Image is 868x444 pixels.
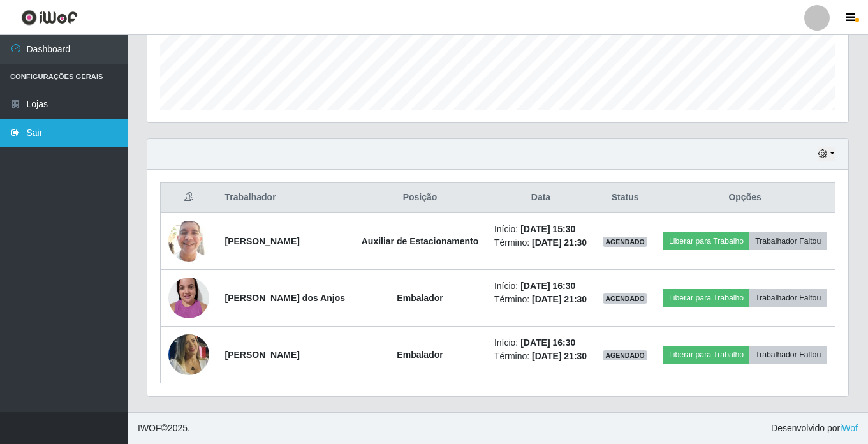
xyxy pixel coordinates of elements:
[487,183,595,213] th: Data
[603,237,647,247] span: AGENDADO
[532,351,587,361] time: [DATE] 21:30
[520,224,575,234] time: [DATE] 15:30
[224,350,299,360] strong: [PERSON_NAME]
[749,232,827,250] button: Trabalhador Faltou
[595,183,655,213] th: Status
[494,350,587,363] li: Término:
[494,236,587,249] li: Término:
[840,423,858,433] a: iWof
[224,236,299,246] strong: [PERSON_NAME]
[21,10,78,26] img: CoreUI Logo
[603,350,647,360] span: AGENDADO
[397,350,443,360] strong: Embalador
[494,223,587,236] li: Início:
[168,325,209,384] img: 1733239406405.jpeg
[168,270,209,325] img: 1737249386728.jpeg
[771,422,858,435] span: Desenvolvido por
[494,279,587,293] li: Início:
[217,183,353,213] th: Trabalhador
[520,337,575,348] time: [DATE] 16:30
[224,293,345,303] strong: [PERSON_NAME] dos Anjos
[397,293,443,303] strong: Embalador
[138,423,161,433] span: IWOF
[749,289,827,307] button: Trabalhador Faltou
[168,214,209,268] img: 1753350914768.jpeg
[532,294,587,304] time: [DATE] 21:30
[138,422,190,435] span: © 2025 .
[362,236,479,246] strong: Auxiliar de Estacionamento
[663,232,749,250] button: Liberar para Trabalho
[520,281,575,291] time: [DATE] 16:30
[603,293,647,304] span: AGENDADO
[353,183,487,213] th: Posição
[663,346,749,364] button: Liberar para Trabalho
[663,289,749,307] button: Liberar para Trabalho
[532,237,587,248] time: [DATE] 21:30
[494,293,587,306] li: Término:
[494,336,587,350] li: Início:
[655,183,835,213] th: Opções
[749,346,827,364] button: Trabalhador Faltou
